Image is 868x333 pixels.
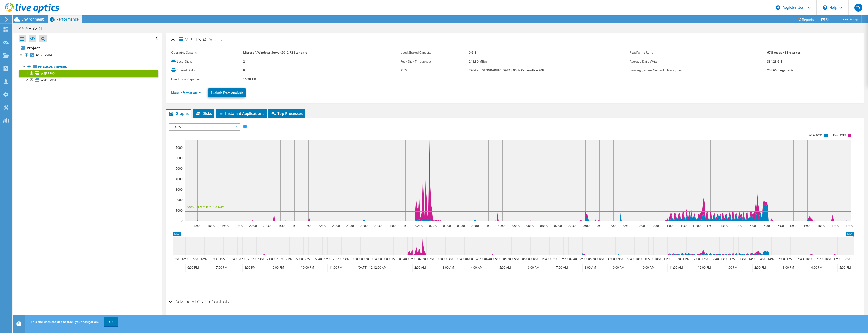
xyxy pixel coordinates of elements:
[531,257,539,261] text: 06:20
[758,257,766,261] text: 14:20
[443,224,451,228] text: 03:00
[644,257,652,261] text: 10:20
[235,224,243,228] text: 19:30
[323,257,331,261] text: 23:00
[522,257,530,261] text: 06:00
[748,257,756,261] text: 14:00
[304,224,312,228] text: 22:00
[208,88,246,97] a: Exclude From Analysis
[399,257,407,261] text: 01:40
[104,317,118,326] a: OK
[263,224,270,228] text: 20:30
[191,257,199,261] text: 18:20
[400,59,469,64] label: Peak Disk Throughput
[295,257,303,261] text: 22:00
[711,257,719,261] text: 12:40
[21,17,44,22] span: Environment
[794,15,818,23] a: Reports
[663,257,671,261] text: 11:00
[181,257,189,261] text: 18:00
[171,50,243,55] label: Operating System
[679,224,686,228] text: 11:30
[304,257,312,261] text: 22:20
[673,257,681,261] text: 11:20
[229,257,236,261] text: 19:40
[833,134,847,137] text: Read IOPS
[818,15,838,23] a: Share
[692,257,700,261] text: 12:00
[290,224,298,228] text: 21:30
[257,257,265,261] text: 20:40
[767,257,775,261] text: 14:40
[380,257,388,261] text: 01:00
[178,36,206,42] span: ASISERV04
[332,224,340,228] text: 23:00
[796,257,804,261] text: 15:40
[36,53,52,57] b: ASISERV04
[833,257,841,261] text: 17:00
[243,68,245,72] b: 0
[581,224,589,228] text: 08:00
[474,257,482,261] text: 04:20
[595,224,603,228] text: 08:30
[171,59,243,64] label: Local Disks
[616,257,624,261] text: 09:20
[654,257,662,261] text: 10:40
[176,208,183,213] text: 1000
[171,90,201,95] a: More Information
[429,224,437,228] text: 02:30
[803,224,811,228] text: 16:00
[843,257,851,261] text: 17:20
[630,50,767,55] label: Read/Write Ratio
[361,257,369,261] text: 00:20
[786,257,794,261] text: 15:20
[457,224,465,228] text: 03:30
[285,257,293,261] text: 21:40
[400,50,469,55] label: Used Shared Capacity
[172,257,180,261] text: 17:40
[19,44,158,52] a: Project
[569,257,577,261] text: 07:40
[352,257,359,261] text: 00:00
[682,257,690,261] text: 11:40
[578,257,586,261] text: 08:00
[777,257,785,261] text: 15:00
[809,134,823,137] text: Write IOPS
[526,224,534,228] text: 06:00
[171,77,243,82] label: Used Local Capacity
[484,224,492,228] text: 04:30
[469,50,476,55] b: 0 GiB
[838,15,862,23] a: More
[41,71,56,76] span: ASISERV04
[767,50,801,55] b: 67% reads / 33% writes
[493,257,501,261] text: 05:00
[609,224,617,228] text: 09:00
[374,224,381,228] text: 00:30
[597,257,605,261] text: 08:40
[455,257,463,261] text: 03:40
[540,224,548,228] text: 06:30
[665,224,672,228] text: 11:00
[437,257,444,261] text: 03:00
[333,257,340,261] text: 23:20
[824,257,832,261] text: 16:40
[630,68,767,73] label: Peak Aggregate Network Throughput
[701,257,709,261] text: 12:20
[314,257,322,261] text: 22:40
[171,68,243,73] label: Shared Disks
[748,224,756,228] text: 14:00
[56,17,79,22] span: Performance
[19,52,158,59] a: ASISERV04
[845,224,853,228] text: 17:30
[243,59,245,64] b: 2
[446,257,454,261] text: 03:20
[176,156,183,160] text: 6000
[208,36,222,43] span: Details
[815,257,822,261] text: 16:20
[469,59,487,64] b: 248.80 MB/s
[418,257,426,261] text: 02:20
[767,59,783,64] b: 384.28 GiB
[767,68,794,72] b: 238.66 megabits/s
[625,257,633,261] text: 09:40
[471,224,479,228] text: 04:00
